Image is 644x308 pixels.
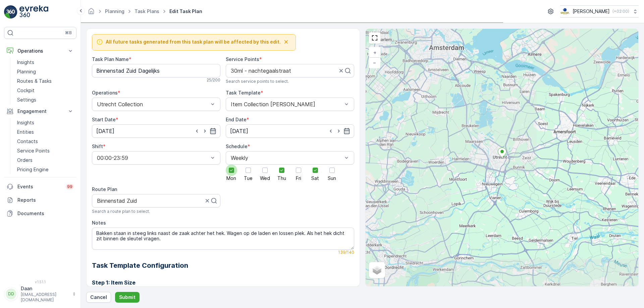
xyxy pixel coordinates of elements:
span: − [373,60,376,65]
button: Engagement [4,105,76,118]
span: Fri [296,176,301,181]
p: Events [17,183,62,190]
p: ( +02:00 ) [612,9,629,14]
p: Operations [17,48,63,54]
p: 99 [67,184,72,189]
label: Notes [92,220,106,226]
a: Planning [105,8,124,14]
span: Search a route plan to select. [92,209,150,214]
span: Mon [226,176,236,181]
label: Operations [92,90,118,96]
span: All future tasks generated from this task plan will be affected by this edit. [106,39,281,45]
img: logo [4,5,17,19]
div: DD [6,289,16,299]
a: Reports [4,193,76,207]
input: dd/mm/yyyy [226,124,354,138]
p: Engagement [17,108,63,115]
label: Start Date [92,117,116,122]
a: Zoom In [370,48,380,58]
a: Homepage [88,10,95,16]
p: Pricing Engine [17,166,49,173]
p: Cancel [90,294,107,301]
a: Orders [14,156,76,165]
span: Tue [244,176,253,181]
p: 25 / 200 [207,77,220,83]
a: Cockpit [14,86,76,95]
a: Insights [14,58,76,67]
a: Contacts [14,137,76,146]
a: Entities [14,127,76,137]
span: Wed [260,176,270,181]
button: Operations [4,44,76,58]
img: logo_light-DOdMpM7g.png [19,5,48,19]
span: v 1.51.1 [4,280,76,284]
a: Settings [14,95,76,105]
label: Service Points [226,56,259,62]
p: Reports [17,197,74,203]
button: Cancel [86,292,111,303]
button: Submit [115,292,140,303]
a: Layers [370,263,384,278]
p: [EMAIL_ADDRESS][DOMAIN_NAME] [21,292,69,303]
label: Task Plan Name [92,56,129,62]
a: Pricing Engine [14,165,76,174]
p: Planning [17,68,36,75]
p: [PERSON_NAME] [573,8,610,15]
p: Settings [17,97,36,103]
span: Search service points to select. [226,79,289,84]
p: Entities [17,129,34,135]
span: Thu [277,176,286,181]
p: Contacts [17,138,38,145]
textarea: Bakken staan in steeg links naast de zaak achter het hek. Wagen op de laden en lossen plek. Als h... [92,228,354,250]
p: Submit [119,294,136,301]
p: Service Points [17,147,50,154]
a: View Fullscreen [370,33,380,43]
p: Documents [17,210,74,217]
img: basis-logo_rgb2x.png [560,8,570,15]
a: Zoom Out [370,58,380,68]
a: Routes & Tasks [14,76,76,86]
h3: Step 1: Item Size [92,279,354,287]
p: ⌘B [65,30,72,36]
p: Insights [17,59,34,66]
p: Insights [17,119,34,126]
span: Sun [328,176,336,181]
label: Task Template [226,90,261,96]
button: [PERSON_NAME](+02:00) [560,5,639,17]
span: Edit Task Plan [168,8,204,15]
button: DDDaan[EMAIL_ADDRESS][DOMAIN_NAME] [4,285,76,303]
input: dd/mm/yyyy [92,124,220,138]
label: End Date [226,117,247,122]
label: Shift [92,143,103,149]
a: Planning [14,67,76,76]
label: Schedule [226,143,248,149]
p: Daan [21,285,69,292]
p: Orders [17,157,33,164]
p: Cockpit [17,87,35,94]
a: Events99 [4,180,76,193]
label: Route Plan [92,186,117,192]
a: Task Plans [135,8,159,14]
p: Routes & Tasks [17,78,52,84]
span: Sat [311,176,319,181]
a: Insights [14,118,76,127]
span: + [373,50,376,55]
h2: Task Template Configuration [92,260,354,270]
a: Documents [4,207,76,220]
a: Service Points [14,146,76,156]
p: 139 / 140 [338,250,354,255]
